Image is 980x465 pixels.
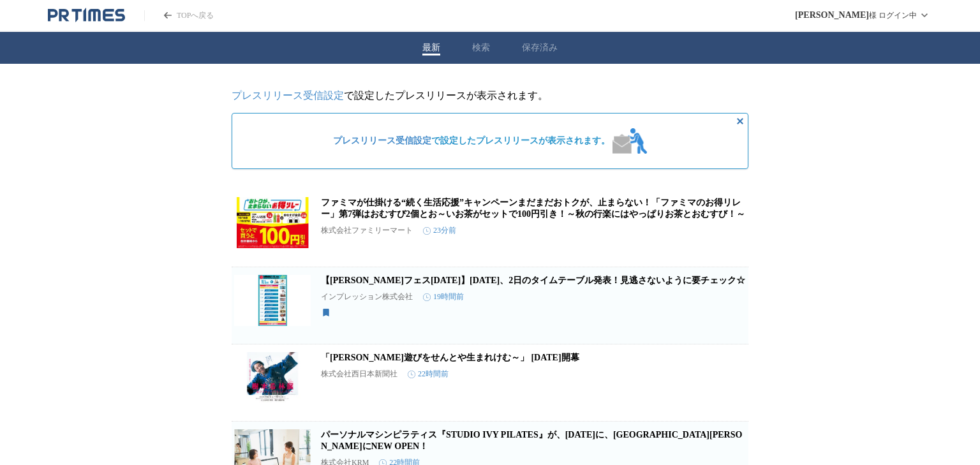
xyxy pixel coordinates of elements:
[321,292,413,302] p: インプレッション株式会社
[144,10,214,21] a: PR TIMESのトップページはこちら
[408,369,449,380] time: 22時間前
[422,42,440,54] button: 最新
[321,307,331,318] svg: 保存済み
[232,89,748,103] p: で設定したプレスリリースが表示されます。
[234,197,311,248] img: ファミマが仕掛ける“続く生活応援”キャンペーンまだまだおトクが、止まらない！「ファミマのお得リレー」第7弾はおむすび2個とお～いお茶がセットで100円引き！～秋の行楽にはやっぱりお茶とおむすび！～
[333,136,431,145] a: プレスリリース受信設定
[321,353,579,362] a: 「[PERSON_NAME]遊びをせんとや生まれけむ～」 [DATE]開幕
[423,292,464,302] time: 19時間前
[232,90,344,101] a: プレスリリース受信設定
[795,10,869,20] span: [PERSON_NAME]
[321,276,745,285] a: 【[PERSON_NAME]フェス[DATE]】[DATE]、2日のタイムテーブル発表！見逃さないように要チェック☆
[333,135,610,147] span: で設定したプレスリリースが表示されます。
[48,8,125,23] a: PR TIMESのトップページはこちら
[472,42,490,54] button: 検索
[522,42,558,54] button: 保存済み
[234,275,311,326] img: 【宗像フェス2025】11月1日、2日のタイムテーブル発表！見逃さないように要チェック☆
[321,430,742,451] a: パーソナルマシンピラティス『STUDIO IVY PILATES』が、[DATE]に、[GEOGRAPHIC_DATA][PERSON_NAME]にNEW OPEN！
[321,369,397,380] p: 株式会社西日本新聞社
[234,352,311,403] img: 「樹木希林展～遊びをせんとや生まれけむ～」 11月27日（木）開幕
[732,114,748,129] button: 非表示にする
[321,198,745,219] a: ファミマが仕掛ける“続く生活応援”キャンペーンまだまだおトクが、止まらない！「ファミマのお得リレー」第7弾はおむすび2個とお～いお茶がセットで100円引き！～秋の行楽にはやっぱりお茶とおむすび！～
[321,225,413,236] p: 株式会社ファミリーマート
[423,225,456,236] time: 23分前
